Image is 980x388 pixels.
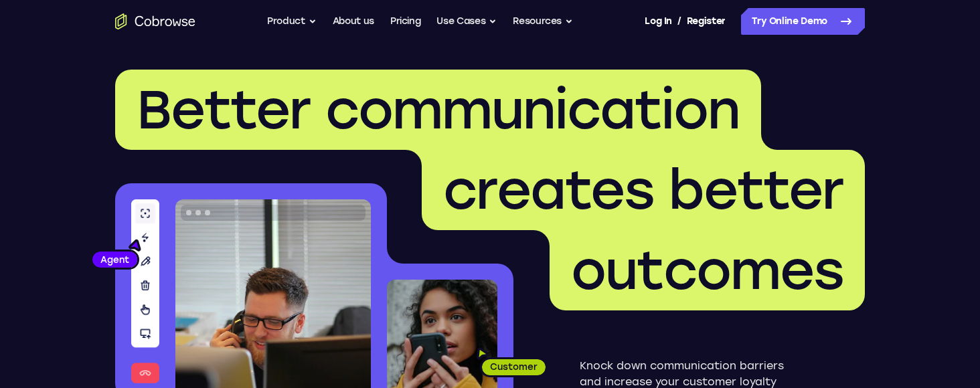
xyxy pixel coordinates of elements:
a: About us [333,8,374,35]
button: Resources [513,8,573,35]
a: Log In [645,8,671,35]
button: Product [267,8,317,35]
a: Pricing [390,8,421,35]
span: creates better [443,158,843,222]
a: Try Online Demo [741,8,865,35]
a: Register [687,8,726,35]
span: / [677,13,681,29]
button: Use Cases [436,8,497,35]
span: outcomes [571,238,843,302]
span: Better communication [137,78,740,142]
a: Go to the home page [115,13,195,29]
